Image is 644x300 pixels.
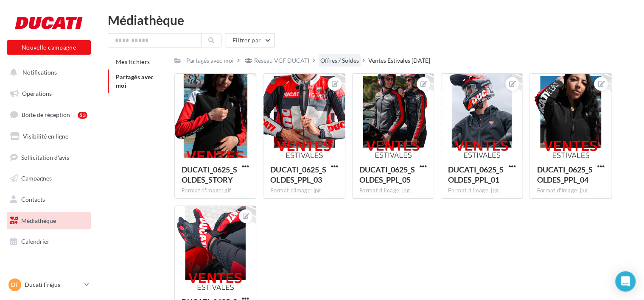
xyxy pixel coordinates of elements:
div: Open Intercom Messenger [615,271,636,292]
a: Campagnes [5,169,92,187]
span: Campagnes [21,175,52,182]
span: Partagés avec moi [116,73,154,89]
a: Visibilité en ligne [5,128,92,145]
div: Médiathèque [108,14,634,26]
button: Nouvelle campagne [7,40,91,55]
div: Format d'image: jpg [448,187,515,194]
span: DUCATI_0625_SOLDES_PPL_01 [448,165,504,184]
span: Médiathèque [21,217,56,224]
button: Filtrer par [225,33,275,47]
a: Sollicitation d'avis [5,149,92,167]
span: DF [11,281,19,289]
a: Calendrier [5,233,92,250]
a: Boîte de réception53 [5,106,92,124]
span: DUCATI_0625_SOLDES_STORY [182,165,237,184]
span: Notifications [22,69,57,76]
span: Boîte de réception [22,111,70,118]
span: DUCATI_0625_SOLDES_PPL_04 [537,165,592,184]
span: DUCATI_0625_SOLDES_PPL_05 [359,165,415,184]
div: Réseau VGF DUCATI [254,56,309,65]
div: Format d'image: jpg [270,187,338,194]
p: Ducati Fréjus [25,281,81,289]
button: Notifications [5,64,89,81]
div: Partagés avec moi [186,56,234,65]
span: Mes fichiers [116,58,150,65]
span: Sollicitation d'avis [21,153,69,161]
span: DUCATI_0625_SOLDES_PPL_03 [270,165,326,184]
div: 53 [78,112,87,119]
div: Format d'image: gif [182,187,249,194]
span: Visibilité en ligne [23,133,68,140]
span: Opérations [22,90,52,97]
a: Médiathèque [5,212,92,230]
a: DF Ducati Fréjus [7,277,91,293]
div: Ventes Estivales [DATE] [368,56,430,65]
span: Contacts [21,196,45,203]
div: Format d'image: jpg [537,187,604,194]
div: Format d'image: jpg [359,187,427,194]
a: Opérations [5,85,92,103]
a: Contacts [5,191,92,208]
span: Calendrier [21,238,50,245]
div: Offres / Soldes [320,56,359,65]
